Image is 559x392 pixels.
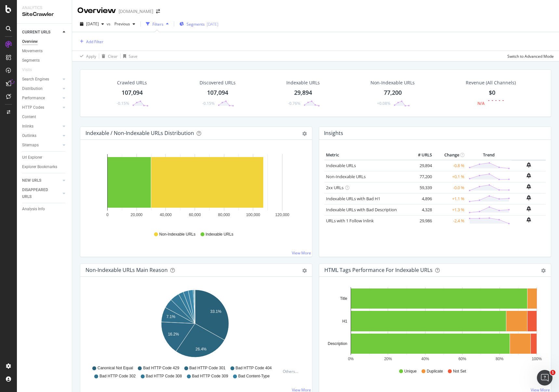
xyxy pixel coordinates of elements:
a: Sitemaps [22,142,61,149]
div: Non-Indexable URLs Main Reason [85,267,168,273]
div: arrow-right-arrow-left [156,9,160,14]
div: Inlinks [22,123,33,130]
a: Analysis Info [22,206,67,213]
td: 29,986 [408,215,434,226]
button: [DATE] [77,19,107,29]
span: Bad HTTP Code 308 [146,374,182,379]
div: Content [22,114,36,120]
div: Sitemaps [22,142,39,149]
td: -0.8 % [434,160,466,171]
div: DISAPPEARED URLS [22,187,55,200]
a: CURRENT URLS [22,29,61,36]
th: Change [434,150,466,160]
span: Indexable URLs [206,232,233,237]
span: Bad HTTP Code 309 [192,374,228,379]
div: Save [129,54,137,59]
th: Trend [466,150,512,160]
td: 77,200 [408,171,434,182]
span: Bad HTTP Code 429 [143,365,179,371]
div: 77,200 [384,89,402,97]
div: -0.15% [202,101,214,106]
a: Segments [22,57,67,64]
div: gear [302,131,307,136]
text: Title [340,296,347,301]
div: Performance [22,95,45,102]
span: Segments [187,21,205,27]
a: HTTP Codes [22,104,61,111]
div: Indexable URLs [286,80,320,86]
a: Overview [22,38,67,45]
div: +0.08% [377,101,390,106]
div: 107,094 [122,89,143,97]
div: Crawled URLs [117,80,147,86]
div: Add Filter [86,39,103,44]
div: [DOMAIN_NAME] [119,8,153,15]
div: Apply [86,54,96,59]
span: Canonical Not Equal [97,365,133,371]
a: Outlinks [22,132,61,139]
a: Indexable URLs [326,163,356,168]
svg: A chart. [85,287,305,362]
svg: A chart. [85,150,305,226]
a: Url Explorer [22,154,67,161]
td: +1.3 % [434,204,466,215]
button: Switch to Advanced Mode [505,51,554,61]
div: A chart. [324,287,543,362]
text: 33.1% [210,309,221,314]
span: Bad HTTP Code 404 [236,365,272,371]
div: Visits [22,67,32,73]
a: 2xx URLs [326,185,344,190]
div: -0.15% [117,101,129,106]
td: 4,328 [408,204,434,215]
td: +0.1 % [434,171,466,182]
a: URLs with 1 Follow Inlink [326,218,374,224]
a: Distribution [22,85,61,92]
div: bell-plus [526,195,531,200]
button: Previous [112,19,138,29]
span: Unique [404,369,417,374]
span: Revenue (All Channels) [466,80,516,86]
div: HTTP Codes [22,104,44,111]
text: 80,000 [218,213,230,217]
text: 26.4% [195,347,206,351]
span: Bad HTTP Code 301 [189,365,226,371]
div: CURRENT URLS [22,29,50,36]
text: 16.2% [168,332,179,337]
td: 4,896 [408,193,434,204]
td: -0.0 % [434,182,466,193]
th: # URLS [408,150,434,160]
div: Analytics [22,5,67,11]
a: View More [292,250,311,256]
a: DISAPPEARED URLS [22,187,61,200]
div: -0.76% [288,101,300,106]
button: Apply [77,51,96,61]
text: 20,000 [131,213,143,217]
div: [DATE] [207,21,218,27]
div: Overview [77,5,116,16]
div: gear [541,268,546,273]
div: 107,094 [207,89,228,97]
div: Segments [22,57,40,64]
span: Non-Indexable URLs [159,232,195,237]
text: 40,000 [160,213,172,217]
div: Url Explorer [22,154,42,161]
div: Clear [108,54,118,59]
button: Add Filter [77,38,103,45]
a: Explorer Bookmarks [22,164,67,170]
text: 7.1% [166,314,175,319]
td: -2.4 % [434,215,466,226]
span: Not Set [453,369,466,374]
div: SiteCrawler [22,11,67,18]
div: HTML Tags Performance for Indexable URLs [324,267,433,273]
text: 120,000 [275,213,290,217]
div: gear [302,268,307,273]
text: 0 [106,213,109,217]
span: vs [107,21,112,27]
text: 40% [421,357,429,361]
th: Metric [324,150,408,160]
div: bell-plus [526,173,531,178]
text: 100% [532,357,542,361]
span: 1 [550,370,555,375]
h4: Insights [324,129,343,138]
